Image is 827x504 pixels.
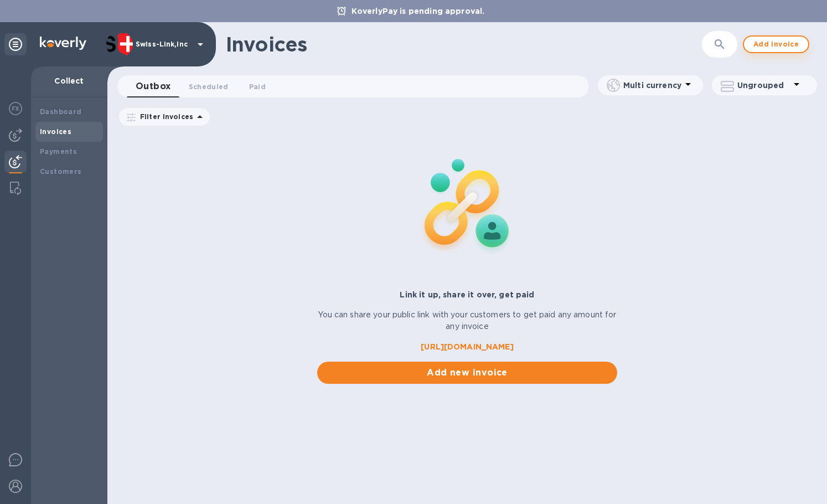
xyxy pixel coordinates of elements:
b: Dashboard [40,107,82,116]
h1: Invoices [226,33,307,56]
b: [URL][DOMAIN_NAME] [421,342,513,351]
b: Payments [40,147,77,156]
p: Ungrouped [737,80,790,91]
b: Invoices [40,127,71,136]
span: Paid [249,81,266,92]
button: Add invoice [743,35,809,53]
span: Outbox [136,79,171,94]
p: KoverlyPay is pending approval. [346,6,490,17]
div: Unpin categories [4,33,27,55]
p: Collect [40,75,99,86]
a: [URL][DOMAIN_NAME] [317,341,617,353]
b: Customers [40,167,82,176]
p: Filter Invoices [136,112,193,121]
img: Foreign exchange [9,102,22,115]
p: Multi currency [623,80,681,91]
span: Scheduled [189,81,229,92]
span: Add new invoice [326,366,608,379]
span: Add invoice [753,38,799,51]
button: Add new invoice [317,362,617,384]
img: Logo [40,37,86,50]
p: You can share your public link with your customers to get paid any amount for any invoice [317,309,617,332]
p: Link it up, share it over, get paid [317,289,617,300]
p: Swiss-Link,Inc [136,40,191,48]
